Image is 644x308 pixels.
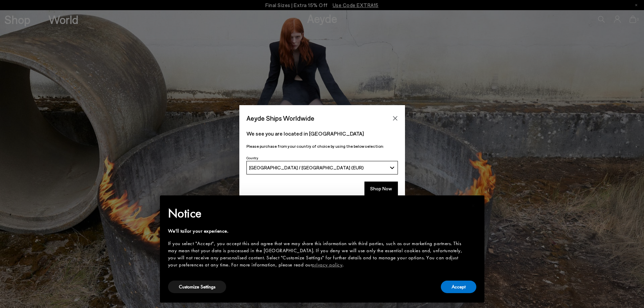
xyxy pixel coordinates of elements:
[168,205,466,222] h2: Notice
[390,113,400,123] button: Close
[441,281,476,293] button: Accept
[246,112,314,124] span: Aeyde Ships Worldwide
[246,156,258,160] span: Country
[246,143,398,149] p: Please purchase from your country of choice by using the below selection:
[312,261,342,268] a: privacy policy
[168,228,466,235] div: We'll tailor your experience.
[168,281,226,293] button: Customize Settings
[246,129,398,138] p: We see you are located in [GEOGRAPHIC_DATA]
[249,165,364,170] span: [GEOGRAPHIC_DATA] / [GEOGRAPHIC_DATA] (EUR)
[168,240,466,268] div: If you select "Accept", you accept this and agree that we may share this information with third p...
[466,197,482,214] button: Close this notice
[364,182,398,196] button: Shop Now
[471,200,476,211] span: ×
